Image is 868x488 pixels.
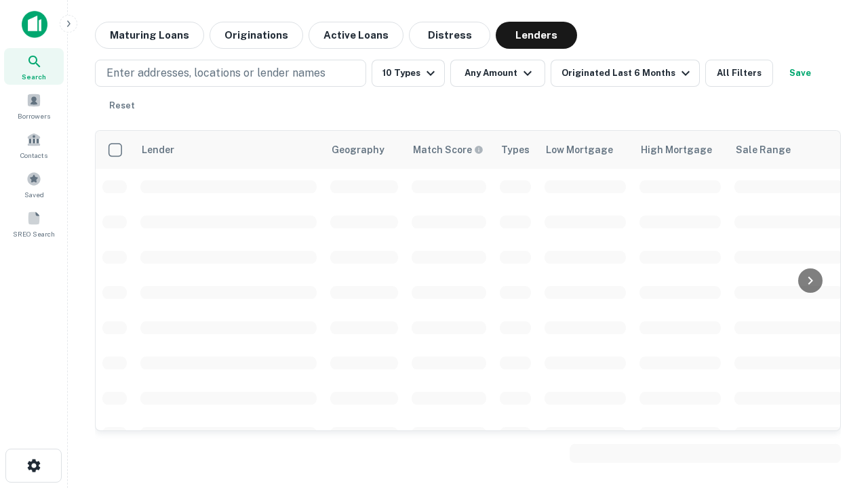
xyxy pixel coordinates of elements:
div: Capitalize uses an advanced AI algorithm to match your search with the best lender. The match sco... [413,142,484,157]
div: Sale Range [736,142,791,158]
p: Enter addresses, locations or lender names [106,65,325,81]
button: Maturing Loans [95,22,204,49]
div: Originated Last 6 Months [561,65,694,81]
span: Search [22,71,46,82]
button: Originated Last 6 Months [551,60,700,87]
button: Originations [210,22,303,49]
div: Types [501,142,530,158]
div: Geography [332,142,384,158]
button: Lenders [496,22,577,49]
span: Borrowers [18,110,50,121]
th: Capitalize uses an advanced AI algorithm to match your search with the best lender. The match sco... [405,131,493,169]
a: Saved [4,166,64,203]
a: Borrowers [4,87,64,124]
button: Reset [100,92,144,119]
th: High Mortgage [633,131,728,169]
th: Geography [323,131,405,169]
iframe: Chat Widget [800,336,868,401]
button: Any Amount [450,60,545,87]
img: capitalize-icon.png [22,11,47,38]
a: SREO Search [4,205,64,242]
button: Distress [409,22,490,49]
h6: Match Score [413,142,481,157]
button: 10 Types [372,60,445,87]
button: Save your search to get updates of matches that match your search criteria. [778,60,822,87]
span: SREO Search [13,228,55,239]
a: Contacts [4,127,64,163]
button: Enter addresses, locations or lender names [95,60,366,87]
button: All Filters [705,60,773,87]
th: Low Mortgage [538,131,633,169]
a: Search [4,48,64,85]
span: Saved [24,189,44,200]
th: Lender [134,131,323,169]
button: Active Loans [309,22,403,49]
th: Sale Range [728,131,850,169]
span: Contacts [20,150,47,161]
div: High Mortgage [641,142,712,158]
div: Low Mortgage [546,142,613,158]
th: Types [493,131,538,169]
div: Lender [142,142,174,158]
